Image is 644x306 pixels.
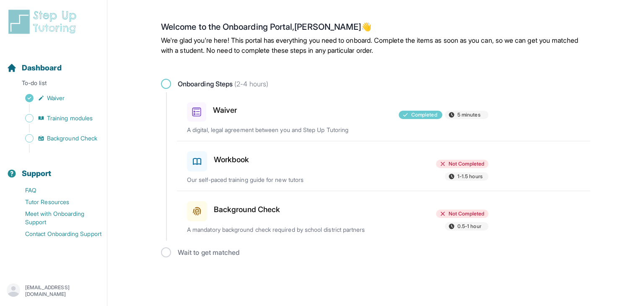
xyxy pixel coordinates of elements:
p: Our self-paced training guide for new tutors [187,176,383,184]
span: 0.5-1 hour [457,223,481,230]
span: (2-4 hours) [233,80,268,88]
p: A mandatory background check required by school district partners [187,226,383,234]
a: WaiverCompleted5 minutesA digital, legal agreement between you and Step Up Tutoring [177,92,590,141]
span: Dashboard [22,62,62,74]
a: Meet with Onboarding Support [7,208,107,228]
span: 1-1.5 hours [457,173,483,180]
a: WorkbookNot Completed1-1.5 hoursOur self-paced training guide for new tutors [177,141,590,191]
button: Support [3,154,104,183]
span: Waiver [47,94,65,102]
h3: Waiver [213,104,237,116]
a: Waiver [7,92,107,104]
h2: Welcome to the Onboarding Portal, [PERSON_NAME] 👋 [161,22,590,35]
span: Onboarding Steps [178,79,268,89]
h3: Workbook [214,154,249,166]
a: Dashboard [7,62,62,74]
p: A digital, legal agreement between you and Step Up Tutoring [187,126,383,134]
a: Tutor Resources [7,196,107,208]
p: We're glad you're here! This portal has everything you need to onboard. Complete the items as soo... [161,35,590,55]
a: Background Check [7,132,107,144]
a: Contact Onboarding Support [7,228,107,240]
button: [EMAIL_ADDRESS][DOMAIN_NAME] [7,283,100,298]
span: Not Completed [449,210,484,217]
span: Training modules [47,114,93,122]
a: Training modules [7,112,107,124]
button: Dashboard [3,49,104,77]
p: [EMAIL_ADDRESS][DOMAIN_NAME] [25,284,100,298]
a: FAQ [7,184,107,196]
span: Support [22,168,52,179]
span: Completed [411,112,437,118]
img: logo [7,8,81,35]
span: Not Completed [449,161,484,167]
h3: Background Check [214,204,280,215]
span: 5 minutes [457,112,480,118]
p: To-do list [3,79,104,91]
a: Background CheckNot Completed0.5-1 hourA mandatory background check required by school district p... [177,191,590,241]
span: Background Check [47,134,97,143]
